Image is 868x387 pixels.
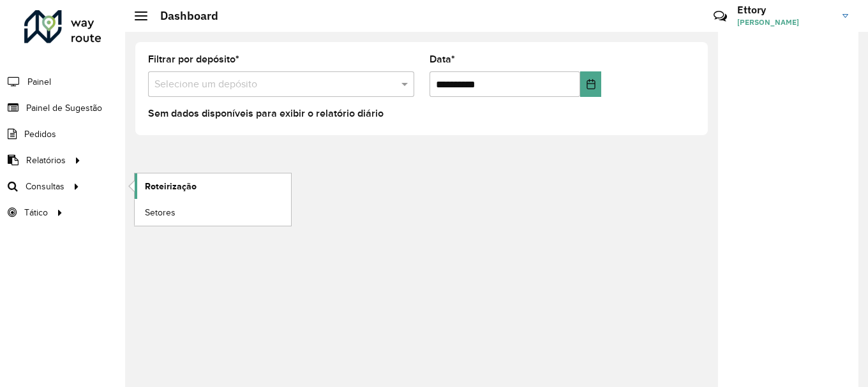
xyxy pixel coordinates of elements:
[148,106,384,121] label: Sem dados disponíveis para exibir o relatório diário
[26,180,64,193] span: Consultas
[737,17,833,28] span: [PERSON_NAME]
[26,154,66,167] span: Relatórios
[135,200,291,225] a: Setores
[145,180,197,193] span: Roteirização
[430,52,455,67] label: Data
[24,128,56,141] span: Pedidos
[27,75,51,89] span: Painel
[135,173,291,199] a: Roteirização
[580,71,601,97] button: Choose Date
[707,3,734,30] a: Contato Rápido
[148,52,239,67] label: Filtrar por depósito
[147,9,218,23] h2: Dashboard
[24,206,48,219] span: Tático
[26,101,102,115] span: Painel de Sugestão
[737,4,833,16] h3: Ettory
[145,206,176,219] span: Setores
